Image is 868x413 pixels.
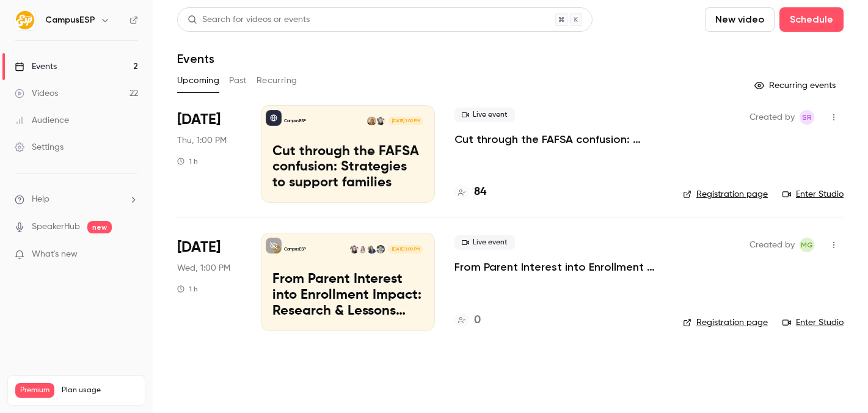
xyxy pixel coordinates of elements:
[87,221,112,233] span: new
[177,105,241,203] div: Oct 16 Thu, 1:00 PM (America/New York)
[257,71,297,90] button: Recurring
[177,134,227,147] span: Thu, 1:00 PM
[177,284,198,294] div: 1 h
[800,238,814,252] span: Melissa Greiner
[474,184,486,200] h4: 84
[32,248,78,261] span: What's new
[454,184,486,200] a: 84
[683,316,768,329] a: Registration page
[800,110,814,125] span: Stephanie Robinson
[15,141,64,153] div: Settings
[454,132,663,147] a: Cut through the FAFSA confusion: Strategies to support families
[454,108,515,122] span: Live event
[454,312,481,329] a: 0
[284,118,306,124] p: CampusESP
[123,249,138,260] iframe: Noticeable Trigger
[782,316,844,329] a: Enter Studio
[749,76,844,95] button: Recurring events
[272,144,423,191] p: Cut through the FAFSA confusion: Strategies to support families
[359,245,367,254] img: Johanna Trovato
[32,193,49,206] span: Help
[177,51,214,66] h1: Events
[229,71,247,90] button: Past
[62,386,137,395] span: Plan usage
[376,117,385,125] img: Melissa Greiner
[177,71,219,90] button: Upcoming
[284,246,306,252] p: CampusESP
[683,188,768,200] a: Registration page
[367,117,376,125] img: Melanie Muenzer
[15,193,138,206] li: help-dropdown-opener
[749,238,795,252] span: Created by
[15,60,57,73] div: Events
[802,110,812,125] span: SR
[454,260,663,274] a: From Parent Interest into Enrollment Impact: Research & Lessons from the [GEOGRAPHIC_DATA][US_STATE]
[705,7,775,32] button: New video
[782,188,844,200] a: Enter Studio
[188,13,310,26] div: Search for videos or events
[474,312,481,329] h4: 0
[15,10,35,30] img: CampusESP
[454,235,515,250] span: Live event
[388,245,423,254] span: [DATE] 1:00 PM
[261,105,435,203] a: Cut through the FAFSA confusion: Strategies to support familiesCampusESPMelissa GreinerMelanie Mu...
[15,87,58,100] div: Videos
[388,117,423,125] span: [DATE] 1:00 PM
[177,262,230,274] span: Wed, 1:00 PM
[261,233,435,331] a: From Parent Interest into Enrollment Impact: Research & Lessons from the University of KansasCamp...
[350,245,359,254] img: Melissa Greiner
[177,110,221,130] span: [DATE]
[801,238,813,252] span: MG
[32,221,80,233] a: SpeakerHub
[177,238,221,257] span: [DATE]
[376,245,385,254] img: Dave Hunt
[177,156,198,166] div: 1 h
[779,7,844,32] button: Schedule
[367,245,376,254] img: April Bush
[15,383,54,398] span: Premium
[749,110,795,125] span: Created by
[15,114,69,126] div: Audience
[45,14,95,26] h6: CampusESP
[272,272,423,319] p: From Parent Interest into Enrollment Impact: Research & Lessons from the [GEOGRAPHIC_DATA][US_STATE]
[177,233,241,331] div: Dec 3 Wed, 1:00 PM (America/New York)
